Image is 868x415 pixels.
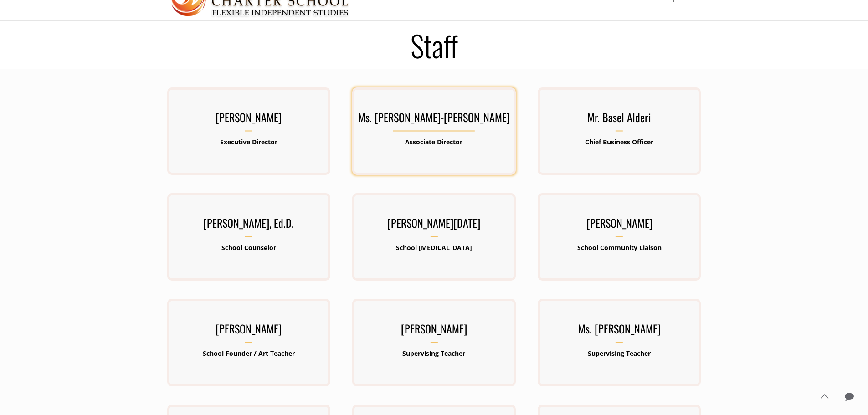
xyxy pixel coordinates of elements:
[402,349,465,358] b: Supervising Teacher
[167,214,330,237] h3: [PERSON_NAME], Ed.D.
[156,31,712,60] h1: Staff
[352,319,515,343] h3: [PERSON_NAME]
[585,138,653,146] b: Chief Business Officer
[203,349,295,358] b: School Founder / Art Teacher
[352,214,515,237] h3: [PERSON_NAME][DATE]
[815,387,834,406] a: Back to top icon
[352,108,515,132] h3: Ms. [PERSON_NAME]-[PERSON_NAME]
[577,243,662,252] b: School Community Liaison
[405,138,462,146] b: Associate Director
[588,349,651,358] b: Supervising Teacher
[538,319,701,343] h3: Ms. [PERSON_NAME]
[538,108,701,132] h3: Mr. Basel Alderi
[396,243,472,252] b: School [MEDICAL_DATA]
[167,319,330,343] h3: [PERSON_NAME]
[221,243,276,252] b: School Counselor
[220,138,277,146] b: Executive Director
[538,214,701,237] h3: [PERSON_NAME]
[167,108,330,132] h3: [PERSON_NAME]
